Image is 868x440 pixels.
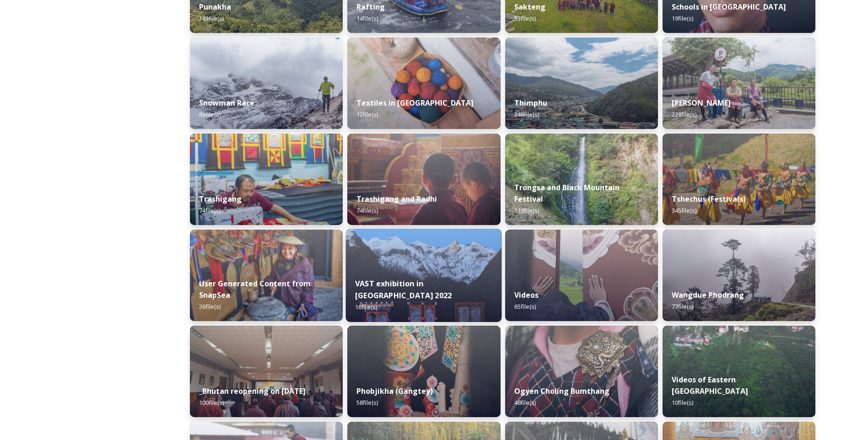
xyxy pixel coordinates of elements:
[199,110,221,118] span: 65 file(s)
[514,110,539,118] span: 248 file(s)
[514,398,536,407] span: 48 file(s)
[347,134,500,225] img: Trashigang%2520and%2520Rangjung%2520060723%2520by%2520Amp%2520Sripimanwat-32.jpg
[190,230,343,321] img: 0FDA4458-C9AB-4E2F-82A6-9DC136F7AE71.jpeg
[672,398,693,407] span: 10 file(s)
[514,302,536,311] span: 65 file(s)
[514,182,620,204] strong: Trongsa and Black Mountain Festival
[672,290,744,300] strong: Wangdue Phodrang
[356,2,385,12] strong: Rafting
[356,398,378,407] span: 58 file(s)
[663,326,815,417] img: East%2520Bhutan%2520-%2520Khoma%25204K%2520Color%2520Graded.jpg
[190,38,343,129] img: Snowman%2520Race41.jpg
[346,229,502,322] img: VAST%2520Bhutan%2520art%2520exhibition%2520in%2520Brussels3.jpg
[355,303,377,311] span: 16 file(s)
[199,279,311,300] strong: User Generated Content from SnapSea
[356,206,378,215] span: 74 file(s)
[505,326,658,417] img: Ogyen%2520Choling%2520by%2520Matt%2520Dutile5.jpg
[514,14,536,22] span: 53 file(s)
[199,206,221,215] span: 74 file(s)
[199,194,242,204] strong: Trashigang
[672,375,748,396] strong: Videos of Eastern [GEOGRAPHIC_DATA]
[672,206,696,215] span: 345 file(s)
[190,326,343,417] img: DSC00319.jpg
[356,194,437,204] strong: Trashigang and Radhi
[672,14,693,22] span: 19 file(s)
[663,38,815,129] img: Trashi%2520Yangtse%2520090723%2520by%2520Amp%2520Sripimanwat-187.jpg
[355,279,452,300] strong: VAST exhibition in [GEOGRAPHIC_DATA] 2022
[199,98,254,108] strong: Snowman Race
[505,230,658,321] img: Textile.jpg
[199,14,224,22] span: 103 file(s)
[663,134,815,225] img: Dechenphu%2520Festival14.jpg
[347,326,500,417] img: Phobjika%2520by%2520Matt%2520Dutile2.jpg
[514,2,545,12] strong: Sakteng
[199,398,224,407] span: 100 file(s)
[199,2,231,12] strong: Punakha
[199,386,306,396] strong: _Bhutan reopening on [DATE]
[199,302,221,311] span: 26 file(s)
[356,14,378,22] span: 14 file(s)
[514,386,609,396] strong: Ogyen Choling Bumthang
[356,110,378,118] span: 12 file(s)
[672,98,731,108] strong: [PERSON_NAME]
[672,302,693,311] span: 77 file(s)
[356,386,433,396] strong: Phobjikha (Gangtey)
[663,230,815,321] img: 2022-10-01%252016.15.46.jpg
[505,38,658,129] img: Thimphu%2520190723%2520by%2520Amp%2520Sripimanwat-43.jpg
[514,290,539,300] strong: Videos
[514,206,539,215] span: 119 file(s)
[672,2,786,12] strong: Schools in [GEOGRAPHIC_DATA]
[190,134,343,225] img: Trashigang%2520and%2520Rangjung%2520060723%2520by%2520Amp%2520Sripimanwat-66.jpg
[514,98,547,108] strong: Thimphu
[356,98,474,108] strong: Textiles in [GEOGRAPHIC_DATA]
[672,194,746,204] strong: Tshechus (Festivals)
[505,134,658,225] img: 2022-10-01%252018.12.56.jpg
[347,38,500,129] img: _SCH9806.jpg
[672,110,696,118] span: 228 file(s)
